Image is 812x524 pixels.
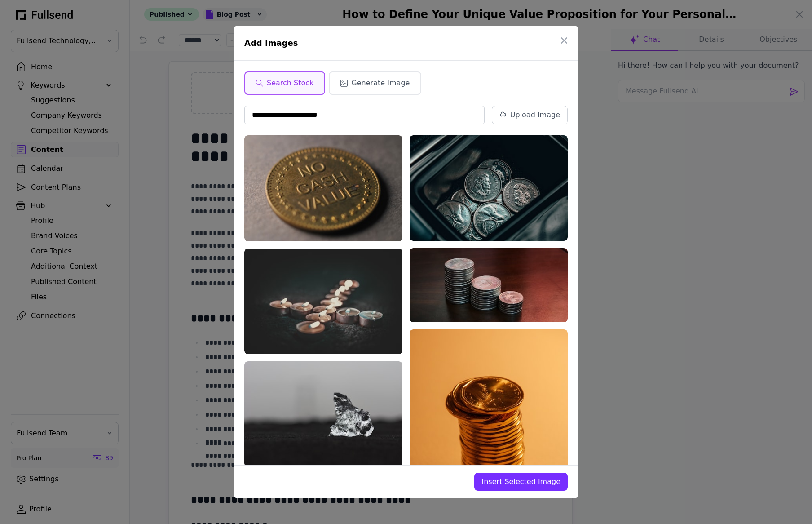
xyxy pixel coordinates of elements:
[267,78,313,89] span: Search Stock
[410,135,568,241] img: silver round coin on black surface
[474,473,568,491] button: Insert Selected Image
[244,71,325,95] button: Search Stock
[410,248,568,322] img: silver round can on brown wooden table
[329,71,421,95] button: Generate Image
[510,110,560,120] div: Upload Image
[244,249,402,354] img: tealight candles on cross formed on floor
[244,37,559,49] h1: Add Images
[244,135,402,241] img: A close up of a coin on a table
[244,361,402,467] img: black and white stone on water
[492,106,568,124] button: Upload Image
[481,476,560,487] span: Insert Selected Image
[351,78,410,89] span: Generate Image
